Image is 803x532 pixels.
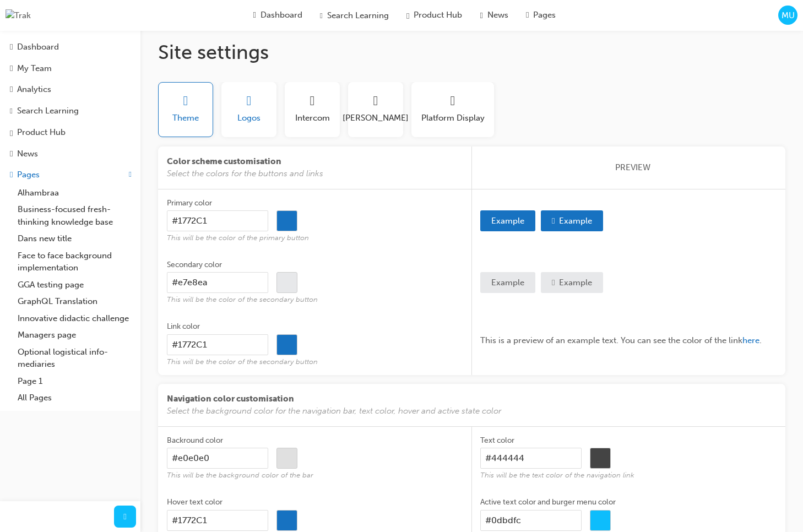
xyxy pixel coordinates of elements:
span: prev-icon [123,511,126,523]
input: Text colorThis will be the text color of the navigation link [480,448,582,469]
button: Pages [4,165,136,184]
div: Backround color [167,435,223,446]
input: Secondary colorThis will be the color of the secondary button [167,272,268,293]
div: Dashboard [17,41,59,53]
span: guage-icon [253,9,256,21]
span: MU [782,9,795,22]
input: Link colorThis will be the color of the secondary button [167,334,268,355]
a: Analytics [4,80,136,99]
div: Active text color and burger menu color [480,497,616,508]
a: Optional logistical info-mediaries [13,344,136,373]
span: car-icon [10,127,13,137]
span: Color scheme customisation [167,155,454,168]
a: All Pages [13,389,136,406]
span: Navigation color customisation [167,393,777,405]
input: Primary colorThis will be the color of the primary button [167,210,268,231]
button: DashboardMy TeamAnalyticsSearch LearningProduct HubNews [4,35,136,165]
a: News [4,144,136,164]
a: GGA testing page [13,276,136,294]
input: Active text color and burger menu colorThis will be the color of sidenav toggle button and naviga... [480,510,582,531]
span: heart-icon [552,215,555,227]
a: Dans new title [13,230,136,247]
button: Example [480,210,535,231]
div: Hover text color [167,497,223,508]
span: sitesettings_saml-icon [373,95,378,107]
div: Analytics [17,83,51,96]
span: search-icon [10,106,13,116]
a: My Team [4,59,136,78]
button: heart-iconExample [541,210,603,231]
button: Example [480,272,535,293]
span: up-icon [129,169,132,181]
a: Business-focused fresh-thinking knowledge base [13,201,136,230]
span: This will be the text color of the navigation link [480,471,777,480]
span: Theme [172,112,199,124]
span: Platform Display [421,112,485,124]
a: guage-iconDashboard [245,4,311,26]
span: laptop-icon [451,95,455,107]
a: Alhambraa [13,184,136,202]
a: car-iconProduct Hub [398,4,471,26]
span: guage-icon [10,42,13,52]
span: Label [480,260,777,273]
a: Search Learning [4,101,136,121]
a: Page 1 [13,373,136,390]
span: news-icon [480,9,482,21]
span: Label [480,198,777,211]
button: MU [778,6,797,25]
span: News [487,9,508,21]
button: heart-iconExample [541,272,603,293]
button: Logos [221,82,276,137]
span: here [742,335,759,345]
span: Select the colors for the buttons and links [167,167,454,180]
h1: Site settings [158,40,785,64]
span: car-icon [406,9,409,21]
span: sitesettings_logos-icon [247,95,252,107]
div: Pages [17,169,40,181]
span: chart-icon [10,84,13,94]
div: My Team [17,62,52,75]
span: This will be the color of the primary button [167,234,463,243]
div: Text color [480,435,514,446]
span: This will be the color of the secondary button [167,295,463,305]
div: Product Hub [17,126,66,139]
span: Intercom [295,112,330,124]
span: heart-icon [552,276,555,289]
div: Search Learning [17,105,79,117]
a: Managers page [13,327,136,344]
div: Primary color [167,198,212,209]
span: This will be the background color of the bar [167,471,463,480]
span: sitesettings_theme-icon [183,95,188,107]
span: Search Learning [327,9,389,22]
span: Select the background color for the navigation bar, text color, hover and active state color [167,405,777,417]
input: Backround colorThis will be the background color of the bar [167,448,268,469]
a: search-iconSearch Learning [311,4,398,26]
div: Link color [167,321,200,332]
span: Label [480,322,777,334]
img: Trak [6,9,31,22]
a: news-iconNews [471,4,517,26]
span: sitesettings_intercom-icon [310,95,315,107]
a: Innovative didactic challenge [13,310,136,327]
a: GraphQL Translation [13,293,136,310]
span: This is a preview of an example text. You can see the color of the link . [480,335,762,345]
button: [PERSON_NAME] [348,82,403,137]
span: pages-icon [10,170,13,180]
a: pages-iconPages [517,4,565,26]
button: Intercom [285,82,340,137]
button: Platform Display [411,82,494,137]
span: This will be the color of the secondary button [167,357,463,367]
span: search-icon [320,9,323,22]
span: PREVIEW [615,161,650,174]
span: people-icon [10,63,13,73]
a: Product Hub [4,123,136,142]
span: news-icon [10,149,13,159]
span: Logos [237,112,261,124]
span: Pages [533,9,556,21]
span: Dashboard [261,9,302,21]
input: Hover text colorThis will be the text color of the navigation link when hovering it [167,510,268,531]
div: News [17,148,38,160]
div: Secondary color [167,259,222,270]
